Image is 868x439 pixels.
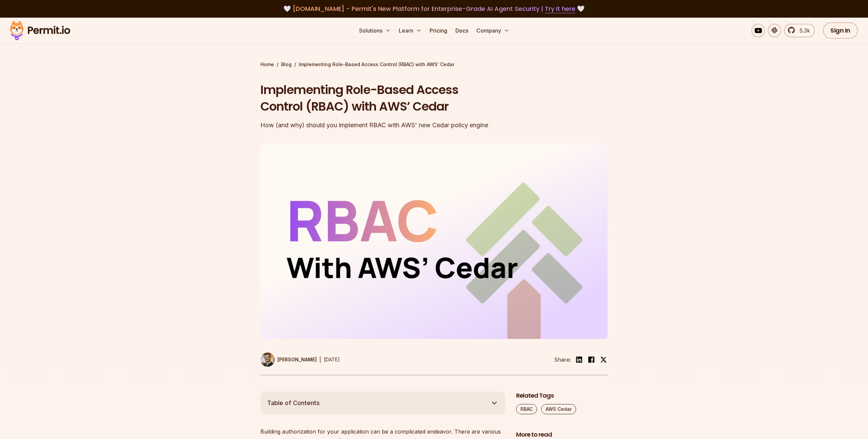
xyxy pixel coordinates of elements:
img: facebook [587,356,595,364]
span: [DOMAIN_NAME] - Permit's New Platform for Enterprise-Grade AI Agent Security | [293,4,575,13]
span: Table of Contents [267,398,320,408]
img: linkedin [575,356,583,364]
a: Home [260,61,274,68]
p: [PERSON_NAME] [277,356,317,363]
span: 5.3k [795,26,810,35]
time: [DATE] [324,357,340,362]
li: Share: [554,356,571,364]
a: Sign In [823,22,858,39]
a: Blog [281,61,292,68]
div: 🤍 🤍 [16,4,852,14]
a: Pricing [427,24,450,37]
a: AWS Cedar [541,404,576,414]
a: Docs [453,24,471,37]
div: How (and why) should you implement RBAC with AWS' new Cedar policy engine [260,120,521,130]
a: [PERSON_NAME] [260,352,317,367]
button: Solutions [356,24,393,37]
button: Table of Contents [260,392,505,415]
a: 5.3k [784,24,815,37]
div: | [319,356,321,364]
a: RBAC [516,404,537,414]
div: / / [260,61,608,68]
img: Implementing Role-Based Access Control (RBAC) with AWS’ Cedar [260,144,608,339]
a: Try it here [545,4,575,13]
img: Daniel Bass [260,352,275,367]
h2: More to read [516,431,608,439]
h1: Implementing Role-Based Access Control (RBAC) with AWS’ Cedar [260,81,521,115]
button: Company [474,24,512,37]
img: Permit logo [7,19,73,42]
button: Learn [396,24,424,37]
img: twitter [600,356,607,363]
h2: Related Tags [516,392,608,400]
